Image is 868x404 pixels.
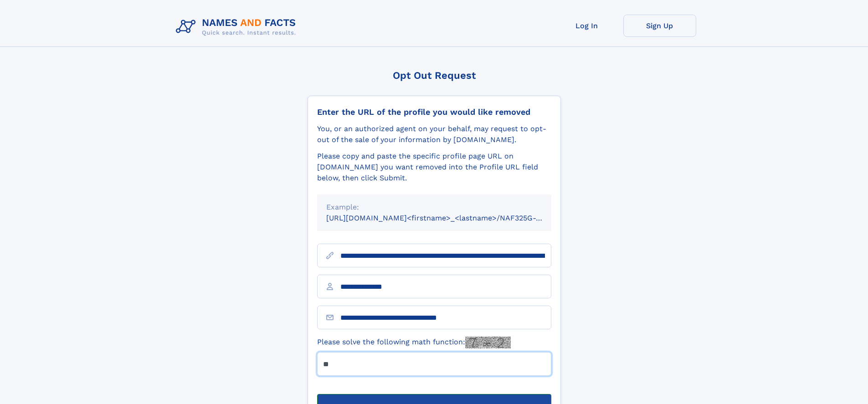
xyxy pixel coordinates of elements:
[317,107,551,117] div: Enter the URL of the profile you would like removed
[317,337,511,348] label: Please solve the following math function:
[623,15,696,37] a: Sign Up
[172,15,303,39] img: Logo Names and Facts
[326,202,542,213] div: Example:
[308,70,561,81] div: Opt Out Request
[317,123,551,145] div: You, or an authorized agent on your behalf, may request to opt-out of the sale of your informatio...
[317,151,551,184] div: Please copy and paste the specific profile page URL on [DOMAIN_NAME] you want removed into the Pr...
[550,15,623,37] a: Log In
[326,214,569,222] small: [URL][DOMAIN_NAME]<firstname>_<lastname>/NAF325G-xxxxxxxx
